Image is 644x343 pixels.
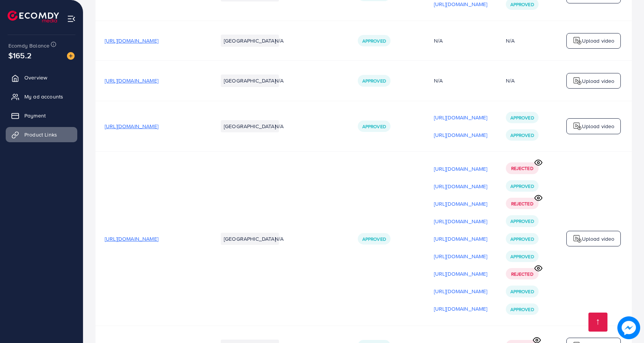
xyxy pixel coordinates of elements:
[275,37,284,44] span: N/A
[105,37,158,44] span: [URL][DOMAIN_NAME]
[510,114,534,121] span: Approved
[510,1,534,8] span: Approved
[434,234,488,243] p: [URL][DOMAIN_NAME]
[362,236,386,242] span: Approved
[510,288,534,295] span: Approved
[434,287,488,296] p: [URL][DOMAIN_NAME]
[573,36,582,45] img: logo
[434,252,488,261] p: [URL][DOMAIN_NAME]
[510,183,534,189] span: Approved
[275,235,284,243] span: N/A
[362,78,386,84] span: Approved
[511,271,533,277] span: Rejected
[8,11,59,22] img: logo
[6,70,77,85] a: Overview
[434,77,488,84] div: N/A
[434,182,488,191] p: [URL][DOMAIN_NAME]
[8,42,49,49] span: Ecomdy Balance
[105,77,158,84] span: [URL][DOMAIN_NAME]
[582,122,615,131] p: Upload video
[434,217,488,226] p: [URL][DOMAIN_NAME]
[221,35,279,47] li: [GEOGRAPHIC_DATA]
[24,93,63,100] span: My ad accounts
[510,218,534,224] span: Approved
[582,36,615,45] p: Upload video
[8,50,32,61] span: $165.2
[24,131,57,138] span: Product Links
[434,304,488,313] p: [URL][DOMAIN_NAME]
[510,236,534,242] span: Approved
[511,200,533,207] span: Rejected
[582,234,615,243] p: Upload video
[221,75,279,87] li: [GEOGRAPHIC_DATA]
[6,89,77,104] a: My ad accounts
[506,77,515,84] div: N/A
[434,113,488,122] p: [URL][DOMAIN_NAME]
[506,37,515,44] div: N/A
[362,38,386,44] span: Approved
[67,52,75,60] img: image
[573,76,582,86] img: logo
[221,233,279,245] li: [GEOGRAPHIC_DATA]
[275,122,284,130] span: N/A
[67,14,76,23] img: menu
[510,306,534,313] span: Approved
[6,108,77,123] a: Payment
[6,127,77,142] a: Product Links
[573,122,582,131] img: logo
[221,120,279,132] li: [GEOGRAPHIC_DATA]
[434,130,488,140] p: [URL][DOMAIN_NAME]
[105,235,158,243] span: [URL][DOMAIN_NAME]
[617,316,640,339] img: image
[105,122,158,130] span: [URL][DOMAIN_NAME]
[434,37,488,44] div: N/A
[434,199,488,208] p: [URL][DOMAIN_NAME]
[582,76,615,86] p: Upload video
[511,165,533,171] span: Rejected
[275,77,284,84] span: N/A
[24,74,47,81] span: Overview
[573,234,582,243] img: logo
[24,112,46,119] span: Payment
[434,269,488,278] p: [URL][DOMAIN_NAME]
[510,253,534,260] span: Approved
[362,123,386,130] span: Approved
[510,132,534,138] span: Approved
[434,164,488,173] p: [URL][DOMAIN_NAME]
